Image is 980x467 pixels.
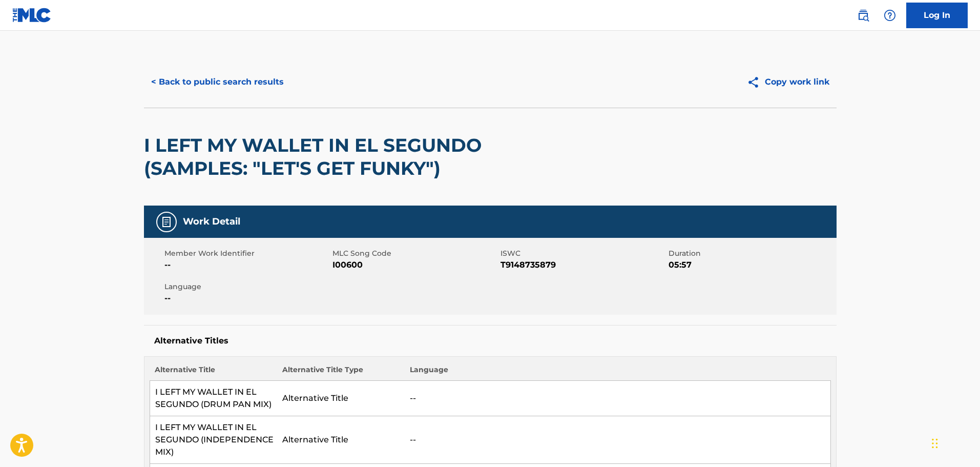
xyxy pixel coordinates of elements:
[740,69,837,95] button: Copy work link
[144,134,559,180] h2: I LEFT MY WALLET IN EL SEGUNDO (SAMPLES: "LET'S GET FUNKY")
[150,381,277,416] td: I LEFT MY WALLET IN EL SEGUNDO (DRUM PAN MIX)
[884,9,896,22] img: help
[906,3,968,28] a: Log In
[164,248,330,259] span: Member Work Identifier
[857,9,869,22] img: search
[150,364,277,381] th: Alternative Title
[853,5,873,26] a: Public Search
[154,336,826,346] h5: Alternative Titles
[405,381,830,416] td: --
[277,416,405,464] td: Alternative Title
[164,259,330,271] span: --
[405,416,830,464] td: --
[183,216,240,228] h5: Work Detail
[501,248,666,259] span: ISWC
[160,216,173,228] img: Work Detail
[277,364,405,381] th: Alternative Title Type
[747,76,765,89] img: Copy work link
[164,281,330,292] span: Language
[144,69,291,95] button: < Back to public search results
[277,381,405,416] td: Alternative Title
[669,259,834,271] span: 05:57
[405,364,830,381] th: Language
[150,416,277,464] td: I LEFT MY WALLET IN EL SEGUNDO (INDEPENDENCE MIX)
[929,418,980,467] iframe: Chat Widget
[332,259,498,271] span: I00600
[880,5,900,26] div: Help
[332,248,498,259] span: MLC Song Code
[12,8,52,23] img: MLC Logo
[669,248,834,259] span: Duration
[164,292,330,304] span: --
[501,259,666,271] span: T9148735879
[932,428,938,459] div: Drag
